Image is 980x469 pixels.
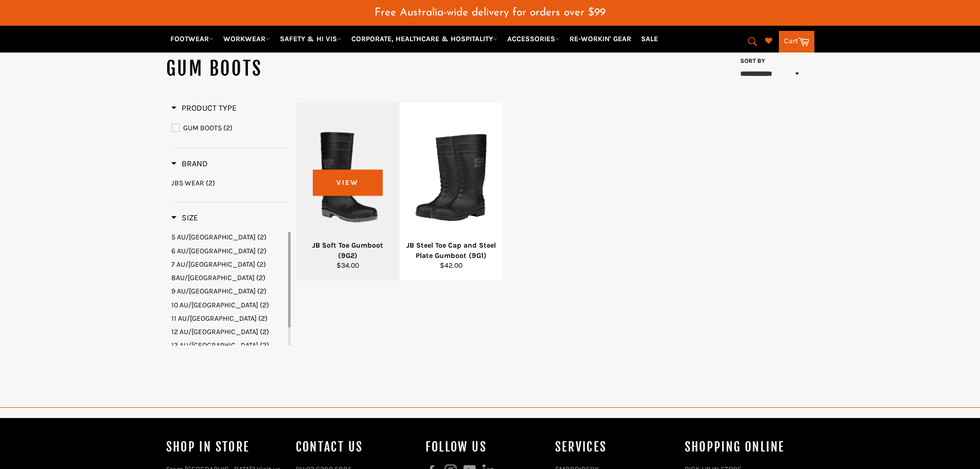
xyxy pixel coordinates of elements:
a: RE-WORKIN' GEAR [565,30,635,48]
a: JB Steel Toe Cap and Steel Plate Gumboot (9G1)JB Steel Toe Cap and Steel Plate Gumboot (9G1)$42.00 [399,103,503,281]
a: JB Soft Toe Gumboot (9G2)JB Soft Toe Gumboot (9G2)$34.00View [296,103,400,281]
span: 5 AU/[GEOGRAPHIC_DATA] [171,233,256,241]
h4: Contact Us [296,439,415,456]
span: (2) [260,341,269,350]
a: 5 AU/UK [171,232,286,242]
span: 8AU/[GEOGRAPHIC_DATA] [171,273,255,282]
span: 7 AU/[GEOGRAPHIC_DATA] [171,260,255,269]
a: GUM BOOTS [171,123,291,134]
a: 6 AU/UK [171,246,286,256]
h1: GUM BOOTS [166,56,490,82]
span: (2) [260,327,269,336]
a: FOOTWEAR [166,30,218,48]
label: Sort by [737,57,765,65]
span: 10 AU/[GEOGRAPHIC_DATA] [171,301,258,309]
span: Brand [171,159,208,168]
span: (2) [256,273,265,282]
span: (2) [257,287,266,296]
span: (2) [258,314,268,323]
a: 12 AU/UK [171,327,286,337]
a: ACCESSORIES [503,30,564,48]
span: Free Australia-wide delivery for orders over $99 [375,7,605,18]
h3: Product Type [171,103,237,113]
a: WORKWEAR [219,30,274,48]
span: 11 AU/[GEOGRAPHIC_DATA] [171,314,257,323]
div: JB Soft Toe Gumboot (9G2) [302,240,393,260]
h4: Follow us [425,439,545,456]
span: (2) [260,301,269,309]
span: (2) [257,233,266,241]
a: Cart [779,31,814,53]
h4: SHOPPING ONLINE [685,439,804,456]
a: CORPORATE, HEALTHCARE & HOSPITALITY [347,30,502,48]
a: 11 AU/UK [171,314,286,323]
a: 7 AU/UK [171,259,286,269]
a: 8AU/UK [171,273,286,283]
span: (2) [257,260,266,269]
a: 13 AU/UK [171,340,286,350]
span: 9 AU/[GEOGRAPHIC_DATA] [171,287,256,296]
span: 13 AU/[GEOGRAPHIC_DATA] [171,341,258,350]
h4: services [555,439,674,456]
span: JBS WEAR [171,179,204,187]
a: 10 AU/UK [171,300,286,310]
span: 6 AU/[GEOGRAPHIC_DATA] [171,247,256,255]
span: GUM BOOTS [183,124,222,132]
div: JB Steel Toe Cap and Steel Plate Gumboot (9G1) [406,240,497,260]
span: (2) [257,247,266,255]
a: JBS WEAR [171,178,291,188]
span: (2) [206,179,215,187]
a: SALE [637,30,662,48]
h3: Brand [171,159,208,169]
a: 9 AU/UK [171,286,286,296]
span: 12 AU/[GEOGRAPHIC_DATA] [171,327,258,336]
span: (2) [223,124,233,132]
h3: Size [171,213,198,223]
a: SAFETY & HI VIS [276,30,346,48]
h4: Shop In Store [166,439,286,456]
span: Size [171,213,198,222]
